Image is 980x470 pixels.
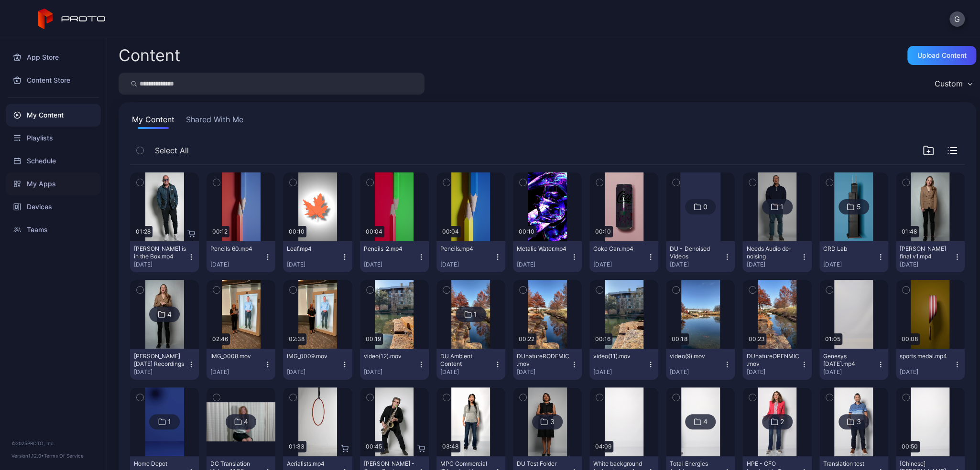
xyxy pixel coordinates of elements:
div: 4 [703,417,708,426]
div: [DATE] [746,368,800,376]
button: DUnatureRODEMIC.mov[DATE] [513,349,582,380]
button: Leaf.mp4[DATE] [283,241,352,272]
div: [DATE] [670,368,723,376]
button: DU - Denoised Videos[DATE] [666,241,735,272]
div: [DATE] [210,261,264,268]
div: 1 [168,417,171,426]
a: Content Store [6,69,101,92]
div: [DATE] [900,261,953,268]
button: Shared With Me [184,114,245,129]
button: Pencils_2.mp4[DATE] [360,241,429,272]
div: DUnatureRODEMIC.mov [517,352,569,368]
div: Pencils_60.mp4 [210,245,263,253]
button: IMG_0009.mov[DATE] [283,349,352,380]
div: Custom [935,79,963,88]
button: Genesys [DATE].mp4[DATE] [819,349,888,380]
div: [DATE] [364,368,417,376]
div: Needs Audio de-noising [746,245,799,260]
div: [DATE] [440,368,494,376]
div: Metalic Water.mp4 [517,245,569,253]
button: video(12).mov[DATE] [360,349,429,380]
div: [DATE] [670,261,723,268]
div: 4 [167,310,172,319]
a: Devices [6,195,101,218]
a: App Store [6,46,101,69]
span: Version 1.12.0 • [11,453,44,459]
div: Pencils.mp4 [440,245,493,253]
button: Pencils.mp4[DATE] [436,241,505,272]
div: DUnatureOPENMIC.mov [746,352,799,368]
button: [PERSON_NAME] [DATE] Recordings[DATE] [130,349,199,380]
div: 2 [780,417,784,426]
a: My Apps [6,172,101,195]
div: DU Ambient Content [440,352,493,368]
div: video(12).mov [364,352,416,360]
div: [DATE] [900,368,953,376]
div: [DATE] [593,261,647,268]
a: Terms Of Service [44,453,84,459]
a: My Content [6,104,101,127]
button: Pencils_60.mp4[DATE] [207,241,275,272]
button: Metalic Water.mp4[DATE] [513,241,582,272]
div: Jane final v1.mp4 [900,245,952,260]
div: DU - Denoised Videos [670,245,722,260]
div: [DATE] [517,368,570,376]
button: My Content [130,114,176,129]
div: IMG_0008.mov [210,352,263,360]
button: DUnatureOPENMIC.mov[DATE] [742,349,811,380]
button: Custom [930,73,976,95]
div: IMG_0009.mov [287,352,339,360]
button: IMG_0008.mov[DATE] [207,349,275,380]
button: Needs Audio de-noising[DATE] [742,241,811,272]
div: 1 [474,310,477,319]
div: 3 [856,417,860,426]
div: [DATE] [287,368,340,376]
button: sports medal.mp4[DATE] [896,349,965,380]
div: Content [119,47,180,64]
div: [DATE] [287,261,340,268]
div: 1 [780,203,784,211]
button: video(9).mov[DATE] [666,349,735,380]
div: [DATE] [210,368,264,376]
div: [DATE] [517,261,570,268]
a: Playlists [6,127,101,150]
button: [PERSON_NAME] final v1.mp4[DATE] [896,241,965,272]
div: Leaf.mp4 [287,245,339,253]
span: Select All [155,145,189,156]
button: CRD Lab[DATE] [819,241,888,272]
div: [DATE] [823,368,877,376]
button: [PERSON_NAME] is in the Box.mp4[DATE] [130,241,199,272]
a: Teams [6,218,101,241]
div: Home Depot [134,460,186,468]
button: DU Ambient Content[DATE] [436,349,505,380]
div: Aerialists.mp4 [287,460,339,468]
div: [DATE] [593,368,647,376]
div: [DATE] [134,368,187,376]
div: Genesys 12-4-24.mp4 [823,352,876,368]
div: [DATE] [746,261,800,268]
div: CRD Lab [823,245,876,253]
button: Upload Content [907,46,976,65]
div: 0 [703,203,708,211]
div: [DATE] [364,261,417,268]
div: video(9).mov [670,352,722,360]
button: video(11).mov[DATE] [589,349,658,380]
div: Translation test [823,460,876,468]
button: G [949,11,965,27]
div: [DATE] [823,261,877,268]
div: 3 [550,417,554,426]
div: sports medal.mp4 [900,352,952,360]
div: 5 [856,203,860,211]
div: 4 [244,417,248,426]
div: [DATE] [440,261,494,268]
div: Pencils_2.mp4 [364,245,416,253]
a: Schedule [6,150,101,172]
div: Howie Mandel is in the Box.mp4 [134,245,186,260]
